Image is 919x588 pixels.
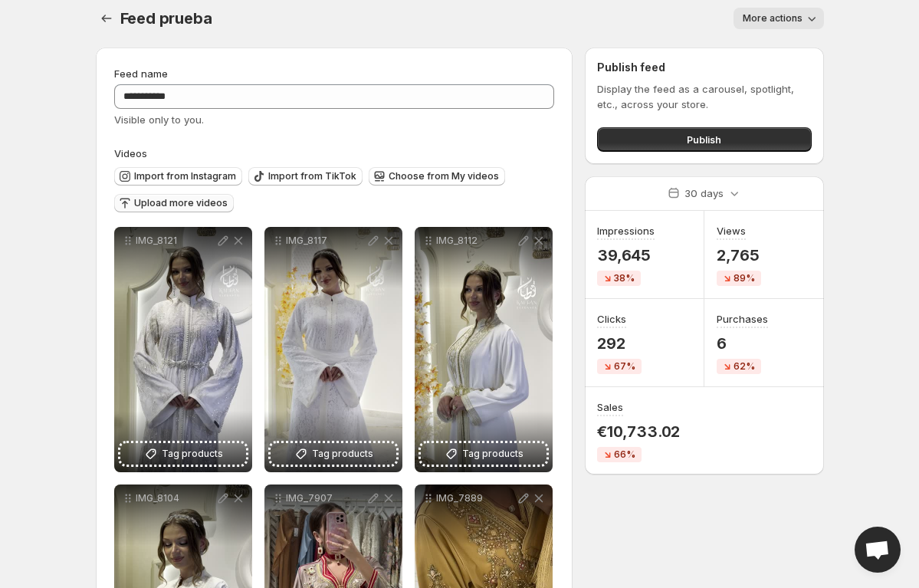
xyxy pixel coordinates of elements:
p: IMG_8121 [136,235,215,247]
p: IMG_7907 [286,492,366,504]
span: 38% [614,272,635,284]
span: Feed name [114,67,168,80]
span: Publish [687,132,721,147]
p: IMG_8104 [136,492,215,504]
h3: Impressions [597,223,655,238]
p: 6 [717,334,768,353]
h3: Views [717,223,746,238]
h2: Publish feed [597,60,811,75]
div: IMG_8121Tag products [114,227,252,472]
h3: Clicks [597,311,626,327]
button: Import from TikTok [248,167,363,186]
span: Upload more videos [134,197,228,209]
span: 67% [614,360,635,373]
span: Tag products [462,446,524,462]
h3: Purchases [717,311,768,327]
button: Import from Instagram [114,167,242,186]
p: IMG_8112 [436,235,516,247]
p: 2,765 [717,246,761,264]
button: Upload more videos [114,194,234,212]
span: 62% [734,360,755,373]
div: IMG_8112Tag products [415,227,553,472]
button: More actions [734,8,824,29]
span: Videos [114,147,147,159]
span: Tag products [162,446,223,462]
h3: Sales [597,399,623,415]
p: IMG_8117 [286,235,366,247]
button: Tag products [421,443,546,465]
button: Choose from My videos [369,167,505,186]
p: €10,733.02 [597,422,680,441]
span: Visible only to you. [114,113,204,126]
span: Import from Instagram [134,170,236,182]
button: Tag products [120,443,246,465]
span: 66% [614,448,635,461]
span: Tag products [312,446,373,462]
p: 39,645 [597,246,655,264]
button: Publish [597,127,811,152]
span: Import from TikTok [268,170,356,182]
span: Feed prueba [120,9,212,28]
p: 30 days [684,186,724,201]
span: Choose from My videos [389,170,499,182]
p: 292 [597,334,642,353]
p: IMG_7889 [436,492,516,504]
p: Display the feed as a carousel, spotlight, etc., across your store. [597,81,811,112]
div: Open chat [855,527,901,573]
button: Tag products [271,443,396,465]
div: IMG_8117Tag products [264,227,402,472]
span: 89% [734,272,755,284]
span: More actions [743,12,802,25]
button: Settings [96,8,117,29]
